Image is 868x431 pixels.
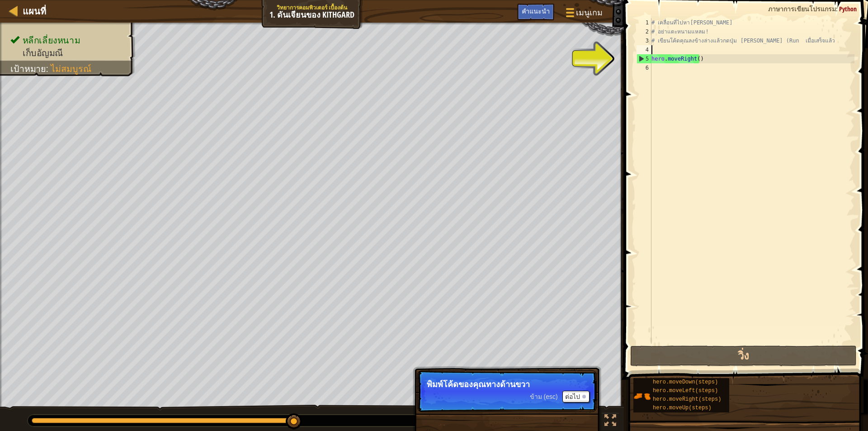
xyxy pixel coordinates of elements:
span: Python [839,5,857,13]
span: คำแนะนำ [522,7,550,15]
div: 2 [637,27,651,36]
span: hero.moveLeft(steps) [653,388,718,394]
button: สลับเป็นเต็มจอ [601,412,619,431]
div: 3 [637,36,651,45]
div: 5 [637,54,651,63]
div: 1 [637,18,651,27]
li: หลีกเลี่ยงหนาม [10,34,126,47]
img: portrait.png [633,388,651,405]
button: วิ่ง [630,346,857,366]
span: ภาษาการเขียนโปรแกรม [768,5,836,13]
span: hero.moveRight(steps) [653,396,721,403]
span: ไม่สมบูรณ์ [51,64,91,74]
div: 6 [637,63,651,72]
span: ข้าม (esc) [530,393,558,400]
a: แผนที่ [18,5,46,17]
p: พิมพ์โค้ดของคุณทางด้านขวา [427,380,587,389]
button: ต่อไป [562,391,590,403]
span: hero.moveUp(steps) [653,405,712,411]
span: แผนที่ [23,5,46,17]
div: 4 [637,45,651,54]
span: hero.moveDown(steps) [653,379,718,385]
button: เมนูเกม [559,4,608,25]
span: เมนูเกม [576,7,603,19]
span: เป้าหมาย [10,64,46,74]
span: เก็บอัญมณี [23,48,63,58]
span: : [836,5,839,13]
li: เก็บอัญมณี [10,47,126,59]
span: : [46,64,51,74]
span: หลีกเลี่ยงหนาม [23,35,80,45]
